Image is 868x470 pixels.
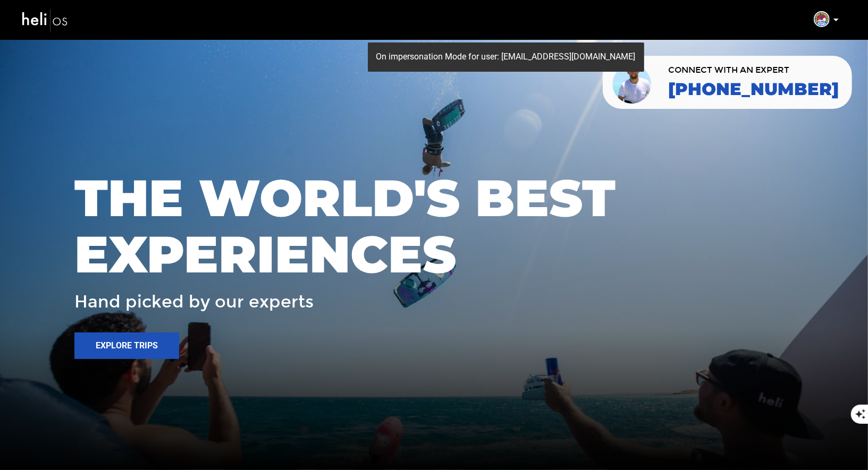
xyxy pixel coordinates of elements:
[611,60,655,105] img: contact our team
[814,11,830,27] img: b7c9005a67764c1fdc1ea0aaa7ccaed8.png
[668,80,839,99] a: [PHONE_NUMBER]
[74,332,179,359] button: Explore Trips
[21,6,69,34] img: heli-logo
[74,293,314,311] span: Hand picked by our experts
[668,66,839,74] span: CONNECT WITH AN EXPERT
[368,42,644,72] div: On impersonation Mode for user: [EMAIL_ADDRESS][DOMAIN_NAME]
[74,170,794,282] span: THE WORLD'S BEST EXPERIENCES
